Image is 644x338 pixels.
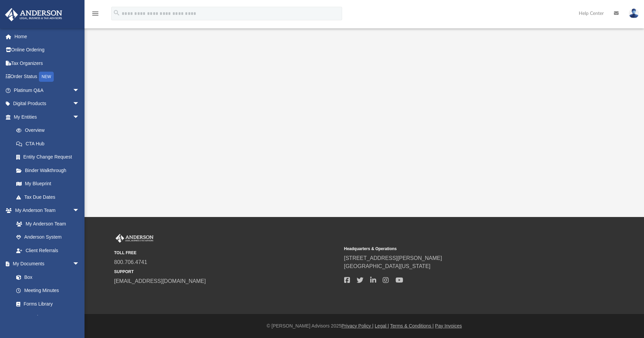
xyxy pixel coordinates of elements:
a: Anderson System [9,231,86,244]
a: Tax Due Dates [9,190,90,204]
a: Home [5,30,90,43]
a: Box [9,270,83,284]
a: Legal | [375,323,389,329]
a: Platinum Q&Aarrow_drop_down [5,83,90,97]
a: Online Ordering [5,43,90,57]
a: My Blueprint [9,177,86,191]
small: Headquarters & Operations [344,246,569,252]
a: My Documentsarrow_drop_down [5,257,86,271]
a: My Anderson Teamarrow_drop_down [5,204,86,217]
img: Anderson Advisors Platinum Portal [3,8,64,21]
span: arrow_drop_down [73,204,86,218]
a: Order StatusNEW [5,70,90,84]
a: Meeting Minutes [9,284,86,297]
span: arrow_drop_down [73,83,86,97]
span: arrow_drop_down [73,110,86,124]
a: Overview [9,124,90,137]
a: Pay Invoices [435,323,462,329]
a: Notarize [9,311,86,324]
a: CTA Hub [9,137,90,150]
a: [GEOGRAPHIC_DATA][US_STATE] [344,263,431,269]
a: Entity Change Request [9,150,90,164]
a: Tax Organizers [5,56,90,70]
small: SUPPORT [114,269,339,275]
img: User Pic [629,8,639,18]
a: Binder Walkthrough [9,164,90,177]
a: [EMAIL_ADDRESS][DOMAIN_NAME] [114,278,206,284]
a: My Anderson Team [9,217,83,231]
span: arrow_drop_down [73,257,86,271]
div: © [PERSON_NAME] Advisors 2025 [85,322,644,330]
a: menu [91,13,99,18]
img: Anderson Advisors Platinum Portal [114,234,155,243]
a: [STREET_ADDRESS][PERSON_NAME] [344,255,442,261]
a: 800.706.4741 [114,259,147,265]
i: search [113,9,120,17]
i: menu [91,9,99,18]
a: Forms Library [9,297,83,311]
a: Digital Productsarrow_drop_down [5,97,90,111]
a: Client Referrals [9,244,86,257]
a: My Entitiesarrow_drop_down [5,110,90,124]
div: NEW [39,72,54,82]
span: arrow_drop_down [73,97,86,111]
a: Terms & Conditions | [390,323,434,329]
small: TOLL FREE [114,250,339,256]
a: Privacy Policy | [341,323,374,329]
